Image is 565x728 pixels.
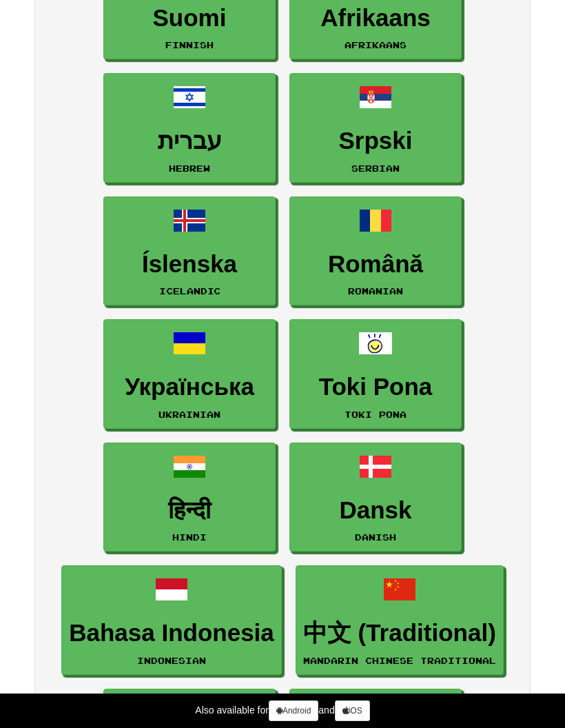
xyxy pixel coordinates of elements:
h3: Srpski [297,128,454,154]
small: Ukrainian [158,410,220,419]
small: Mandarin Chinese Traditional [303,656,496,665]
h3: हिन्दी [111,497,268,524]
h3: Íslenska [111,251,268,278]
small: Hebrew [169,163,210,173]
small: Indonesian [137,656,206,665]
small: Toki Pona [345,410,407,419]
small: Afrikaans [345,40,407,50]
a: हिन्दीHindi [103,443,276,552]
h3: Dansk [297,497,454,524]
a: Toki PonaToki Pona [289,319,462,429]
h3: Bahasa Indonesia [69,620,274,647]
a: 中文 (Traditional)Mandarin Chinese Traditional [296,565,504,675]
h3: Toki Pona [297,374,454,401]
h3: Українська [111,374,268,401]
a: Bahasa IndonesiaIndonesian [61,565,282,675]
small: Serbian [351,163,400,173]
a: iOS [335,700,370,721]
a: Android [269,700,318,721]
small: Hindi [172,532,207,542]
h3: Afrikaans [297,5,454,32]
a: ÍslenskaIcelandic [103,196,276,306]
h3: Suomi [111,5,268,32]
small: Danish [355,532,396,542]
small: Icelandic [159,286,220,296]
small: Romanian [348,286,403,296]
a: עבריתHebrew [103,73,276,183]
h3: 中文 (Traditional) [303,620,496,647]
a: SrpskiSerbian [289,73,462,183]
h3: עברית [111,128,268,154]
small: Finnish [165,40,214,50]
a: DanskDanish [289,443,462,552]
a: RomânăRomanian [289,196,462,306]
a: УкраїнськаUkrainian [103,319,276,429]
h3: Română [297,251,454,278]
